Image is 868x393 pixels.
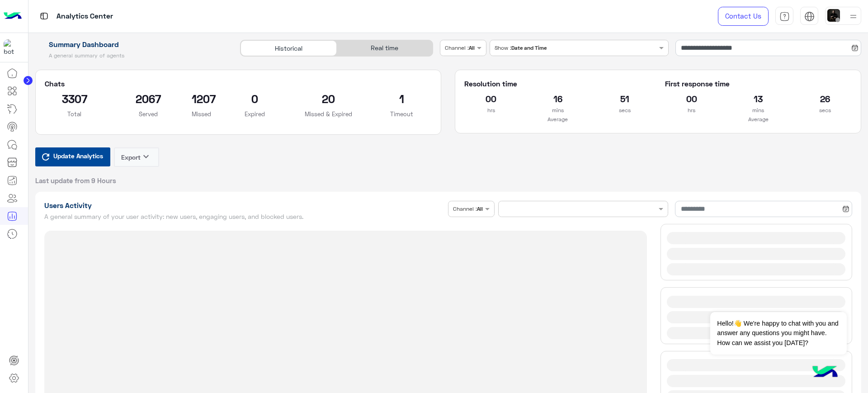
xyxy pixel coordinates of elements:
img: Logo [4,7,22,26]
h5: Resolution time [464,79,651,88]
img: tab [804,11,815,22]
span: Hello!👋 We're happy to chat with you and answer any questions you might have. How can we assist y... [710,312,846,355]
h5: Chats [45,79,432,88]
p: hrs [665,106,718,115]
div: Historical [241,40,336,56]
span: Last update from 9 Hours [35,176,116,185]
p: Expired [225,109,285,118]
p: hrs [464,106,518,115]
h2: 13 [731,91,785,106]
h2: 2067 [118,91,178,106]
h2: 26 [798,91,852,106]
button: Exportkeyboard_arrow_down [114,147,159,167]
p: Missed & Expired [298,109,359,118]
span: Update Analytics [51,150,105,162]
img: userImage [827,9,840,22]
img: tab [779,11,790,22]
h2: 51 [598,91,651,106]
h1: Summary Dashboard [35,40,230,49]
p: secs [598,106,651,115]
h2: 1 [372,91,432,106]
b: All [469,44,475,51]
p: Average [665,115,852,124]
img: tab [38,10,50,22]
p: Average [464,115,651,124]
h2: 00 [665,91,718,106]
p: Timeout [372,109,432,118]
b: Date and Time [511,44,547,51]
p: secs [798,106,852,115]
i: keyboard_arrow_down [141,151,151,162]
p: mins [531,106,585,115]
p: Served [118,109,178,118]
img: profile [848,11,859,22]
div: Real time [337,40,433,56]
h2: 00 [464,91,518,106]
h2: 0 [225,91,285,106]
a: Contact Us [718,7,769,26]
h2: 3307 [45,91,105,106]
h5: First response time [665,79,852,88]
img: 1403182699927242 [4,39,20,56]
h2: 16 [531,91,585,106]
p: Total [45,109,105,118]
img: hulul-logo.png [809,357,841,388]
p: mins [731,106,785,115]
button: Update Analytics [35,147,110,166]
a: tab [775,7,793,26]
p: Analytics Center [57,10,113,23]
h5: A general summary of agents [35,52,230,59]
h2: 20 [298,91,359,106]
p: Missed [192,109,211,118]
h2: 1207 [192,91,211,106]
